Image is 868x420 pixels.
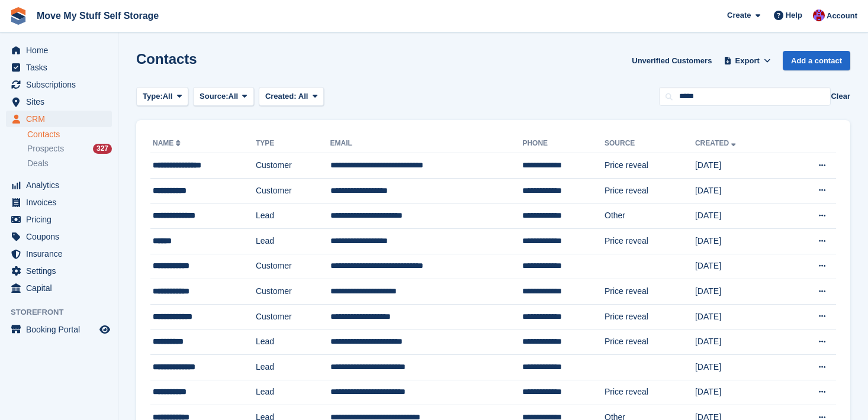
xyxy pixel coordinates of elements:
[32,6,163,25] a: Move My Stuff Self Storage
[627,51,716,70] a: Unverified Customers
[256,380,330,405] td: Lead
[827,10,857,22] span: Account
[26,194,97,211] span: Invoices
[26,59,97,76] span: Tasks
[27,143,112,155] a: Prospects 327
[6,177,112,193] a: menu
[26,93,97,110] span: Sites
[605,228,695,254] td: Price reveal
[26,228,97,245] span: Coupons
[605,153,695,179] td: Price reveal
[256,279,330,305] td: Customer
[26,76,97,93] span: Subscriptions
[26,321,97,338] span: Booking Portal
[153,139,183,147] a: Name
[6,111,112,127] a: menu
[27,157,112,170] a: Deals
[695,228,785,254] td: [DATE]
[136,87,188,106] button: Type: All
[200,91,228,102] span: Source:
[695,380,785,405] td: [DATE]
[26,280,97,296] span: Capital
[26,177,97,193] span: Analytics
[265,92,297,101] span: Created:
[26,245,97,262] span: Insurance
[27,158,49,169] span: Deals
[143,91,163,102] span: Type:
[259,87,324,106] button: Created: All
[6,321,112,338] a: menu
[6,93,112,110] a: menu
[256,304,330,329] td: Customer
[727,9,751,21] span: Create
[831,91,850,102] button: Clear
[605,304,695,329] td: Price reveal
[163,91,173,102] span: All
[695,279,785,305] td: [DATE]
[6,280,112,296] a: menu
[330,134,523,153] th: Email
[256,228,330,254] td: Lead
[695,304,785,329] td: [DATE]
[695,178,785,203] td: [DATE]
[695,203,785,229] td: [DATE]
[98,322,112,337] a: Preview store
[6,42,112,59] a: menu
[605,203,695,229] td: Other
[605,178,695,203] td: Price reveal
[93,144,112,154] div: 327
[6,211,112,228] a: menu
[136,51,197,67] h1: Contacts
[813,9,825,21] img: Carrie Machin
[256,134,330,153] th: Type
[193,87,254,106] button: Source: All
[256,329,330,355] td: Lead
[6,76,112,93] a: menu
[298,92,308,101] span: All
[721,51,773,70] button: Export
[229,91,239,102] span: All
[695,354,785,380] td: [DATE]
[695,254,785,279] td: [DATE]
[6,194,112,211] a: menu
[27,129,112,140] a: Contacts
[695,329,785,355] td: [DATE]
[605,329,695,355] td: Price reveal
[6,59,112,76] a: menu
[6,245,112,262] a: menu
[256,178,330,203] td: Customer
[26,211,97,228] span: Pricing
[786,9,802,21] span: Help
[26,111,97,127] span: CRM
[256,354,330,380] td: Lead
[256,203,330,229] td: Lead
[256,254,330,279] td: Customer
[26,42,97,59] span: Home
[735,55,760,67] span: Export
[783,51,850,70] a: Add a contact
[256,153,330,179] td: Customer
[605,279,695,305] td: Price reveal
[695,153,785,179] td: [DATE]
[9,7,27,25] img: stora-icon-8386f47178a22dfd0bd8f6a31ec36ba5ce8667c1dd55bd0f319d3a0aa187defe.svg
[11,306,118,318] span: Storefront
[605,134,695,153] th: Source
[26,263,97,279] span: Settings
[6,228,112,245] a: menu
[27,143,64,154] span: Prospects
[6,263,112,279] a: menu
[522,134,605,153] th: Phone
[605,380,695,405] td: Price reveal
[695,139,738,147] a: Created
